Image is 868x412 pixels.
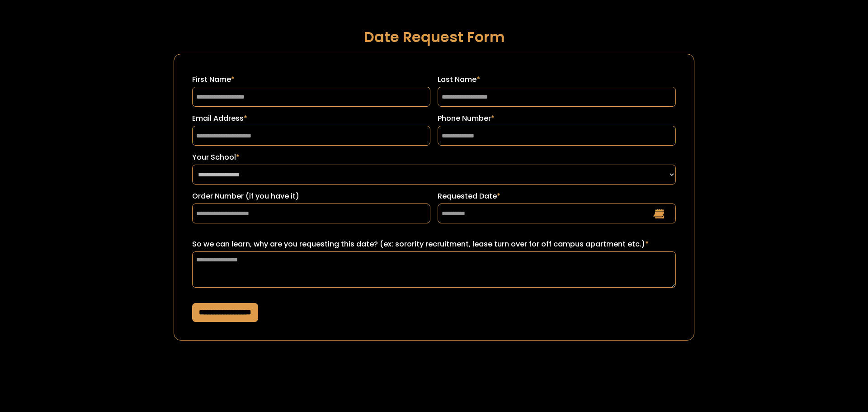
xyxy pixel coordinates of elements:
[192,113,430,124] label: Email Address
[192,152,676,163] label: Your School
[192,191,430,202] label: Order Number (if you have it)
[438,191,676,202] label: Requested Date
[438,74,676,85] label: Last Name
[174,29,694,45] h1: Date Request Form
[174,54,694,341] form: Request a Date Form
[192,74,430,85] label: First Name
[192,239,676,250] label: So we can learn, why are you requesting this date? (ex: sorority recruitment, lease turn over for...
[438,113,676,124] label: Phone Number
